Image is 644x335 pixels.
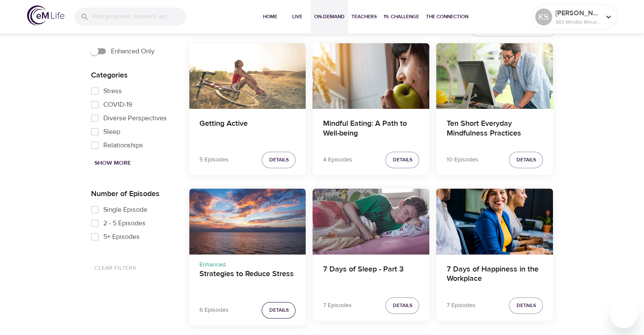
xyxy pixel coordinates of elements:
[312,43,429,109] button: Mindful Eating: A Path to Well-being
[385,152,419,168] button: Details
[92,8,186,26] input: Find programs, teachers, etc...
[199,269,296,290] h4: Strategies to Reduce Stress
[189,188,306,254] button: Strategies to Reduce Stress
[103,113,167,123] span: Diverse Perspectives
[262,152,296,168] button: Details
[323,265,419,285] h4: 7 Days of Sleep - Part 3
[94,158,131,169] span: Show More
[269,306,288,315] span: Details
[91,69,176,81] p: Categories
[392,155,412,164] span: Details
[103,86,122,96] span: Stress
[436,43,553,109] button: Ten Short Everyday Mindfulness Practices
[516,155,536,164] span: Details
[262,302,296,318] button: Details
[323,155,352,164] p: 4 Episodes
[535,8,552,25] div: KS
[392,301,412,310] span: Details
[516,301,536,310] span: Details
[260,12,280,21] span: Home
[556,18,600,26] p: 983 Mindful Minutes
[189,43,306,109] button: Getting Active
[323,301,351,310] p: 7 Episodes
[103,205,147,215] span: Single Episode
[385,297,419,314] button: Details
[103,140,143,150] span: Relationships
[384,12,419,21] span: 1% Challenge
[111,46,155,56] span: Enhanced Only
[103,218,146,228] span: 2 - 5 Episodes
[426,12,468,21] span: The Connection
[509,152,543,168] button: Details
[446,155,478,164] p: 10 Episodes
[351,12,377,21] span: Teachers
[556,8,600,18] p: [PERSON_NAME]
[27,6,64,25] img: logo
[436,188,553,254] button: 7 Days of Happiness in the Workplace
[446,301,475,310] p: 7 Episodes
[91,155,134,171] button: Show More
[509,297,543,314] button: Details
[199,261,226,269] span: Enhanced
[199,119,296,139] h4: Getting Active
[199,155,229,164] p: 5 Episodes
[269,155,288,164] span: Details
[103,127,120,137] span: Sleep
[446,119,543,139] h4: Ten Short Everyday Mindfulness Practices
[323,119,419,139] h4: Mindful Eating: A Path to Well-being
[314,12,345,21] span: On-Demand
[287,12,307,21] span: Live
[103,232,140,242] span: 5+ Episodes
[199,306,229,315] p: 6 Episodes
[103,100,132,110] span: COVID-19
[91,188,176,199] p: Number of Episodes
[610,301,637,328] iframe: Button to launch messaging window
[446,265,543,285] h4: 7 Days of Happiness in the Workplace
[312,188,429,254] button: 7 Days of Sleep - Part 3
